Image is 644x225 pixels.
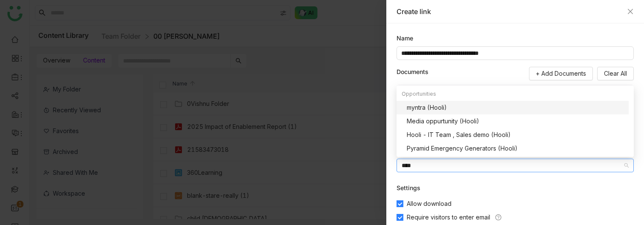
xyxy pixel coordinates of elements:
div: Settings [397,183,420,193]
button: Clear All [597,67,634,80]
button: + Add Documents [529,67,593,80]
div: Hooli - IT Team , Sales demo (Hooli) [407,130,624,140]
span: Allow download [403,199,455,208]
label: Name [397,34,413,43]
button: Close [627,8,634,15]
span: Require visitors to enter email [403,213,494,222]
span: Clear All [604,69,627,78]
div: Media oppurtunity (Hooli) [407,117,624,126]
label: Documents [397,67,428,77]
div: Create link [397,7,623,16]
nz-option-item: Pyramid Emergency Generators (Hooli) [397,142,629,155]
span: + Add Documents [536,69,586,78]
nz-option-item-group: Opportunities [397,87,629,101]
div: myntra (Hooli) [407,103,624,112]
div: Pyramid Emergency Generators (Hooli) [407,144,624,153]
nz-option-item: myntra (Hooli) [397,101,629,114]
nz-option-item: Hooli - IT Team , Sales demo (Hooli) [397,128,629,142]
nz-option-item: Media oppurtunity (Hooli) [397,114,629,128]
